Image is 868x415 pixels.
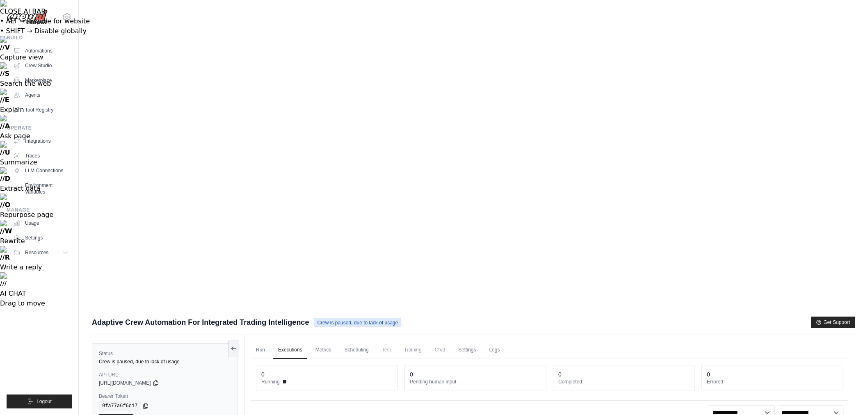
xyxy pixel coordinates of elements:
dt: Errored [707,379,838,385]
label: API URL [99,372,231,378]
a: Run [251,342,270,359]
a: Metrics [311,342,336,359]
button: Get Support [811,317,855,328]
div: 0 [558,370,562,379]
a: Executions [273,342,307,359]
span: Crew is paused, due to lack of usage [314,318,401,327]
span: Logout [37,398,52,405]
a: Logs [484,342,505,359]
dt: Completed [558,379,690,385]
div: 0 [410,370,413,379]
a: Settings [453,342,481,359]
span: Chat is not available until the deployment is complete [430,342,450,358]
div: 0 [261,370,265,379]
div: 0 [707,370,710,379]
span: [URL][DOMAIN_NAME] [99,380,151,386]
dt: Pending human input [410,379,541,385]
div: Crew is paused, due to lack of usage [99,358,231,365]
span: Test [377,342,396,358]
label: Status [99,350,231,357]
span: Running [261,379,280,385]
code: 9fa77a6f6c17 [99,401,141,411]
button: Logout [7,394,72,408]
span: Training is not available until the deployment is complete [399,342,427,358]
span: Adaptive Crew Automation For Integrated Trading Intelligence [92,317,309,328]
a: Scheduling [339,342,373,359]
label: Bearer Token [99,393,231,399]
